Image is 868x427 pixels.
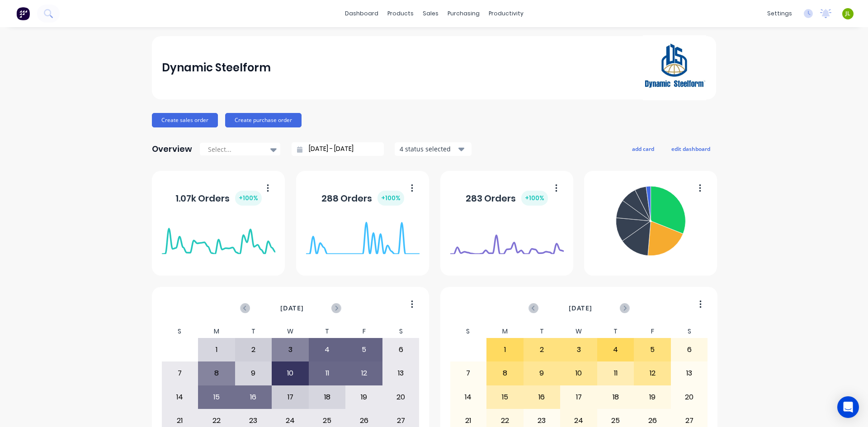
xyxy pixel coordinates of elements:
[487,362,523,385] div: 8
[198,362,235,385] div: 8
[346,362,382,385] div: 12
[450,362,486,385] div: 7
[665,143,716,155] button: edit dashboard
[466,191,548,206] div: 283 Orders
[487,338,523,361] div: 1
[395,142,472,156] button: 4 status selected
[524,362,560,385] div: 9
[569,303,592,313] span: [DATE]
[175,191,262,206] div: 1.07k Orders
[763,7,797,20] div: settings
[634,338,670,361] div: 5
[236,338,272,361] div: 2
[309,386,345,408] div: 18
[598,386,634,408] div: 18
[634,325,671,338] div: F
[198,325,235,338] div: M
[634,386,670,408] div: 19
[383,7,418,20] div: products
[198,338,235,361] div: 1
[524,386,560,408] div: 16
[162,362,198,385] div: 7
[443,7,484,20] div: purchasing
[626,143,660,155] button: add card
[345,325,382,338] div: F
[309,338,345,361] div: 4
[272,362,308,385] div: 10
[236,386,272,408] div: 16
[597,325,634,338] div: T
[161,325,198,338] div: S
[198,386,235,408] div: 15
[560,325,597,338] div: W
[162,59,271,77] div: Dynamic Steelform
[524,325,561,338] div: T
[524,338,560,361] div: 2
[561,386,597,408] div: 17
[272,325,309,338] div: W
[487,386,523,408] div: 15
[450,386,486,408] div: 14
[845,9,850,18] span: JL
[309,325,346,338] div: T
[16,7,30,20] img: Factory
[598,338,634,361] div: 4
[383,338,419,361] div: 6
[643,35,706,100] img: Dynamic Steelform
[152,113,218,127] button: Create sales order
[346,386,382,408] div: 19
[418,7,443,20] div: sales
[671,362,708,385] div: 13
[671,325,708,338] div: S
[280,303,304,313] span: [DATE]
[346,338,382,361] div: 5
[235,191,262,206] div: + 100 %
[521,191,548,206] div: + 100 %
[634,362,670,385] div: 12
[225,113,302,127] button: Create purchase order
[340,7,383,20] a: dashboard
[450,325,487,338] div: S
[561,362,597,385] div: 10
[598,362,634,385] div: 11
[272,338,308,361] div: 3
[321,191,404,206] div: 288 Orders
[272,386,308,408] div: 17
[400,144,457,154] div: 4 status selected
[486,325,524,338] div: M
[236,362,272,385] div: 9
[671,338,708,361] div: 6
[152,140,192,158] div: Overview
[837,396,859,418] div: Open Intercom Messenger
[235,325,272,338] div: T
[383,362,419,385] div: 13
[561,338,597,361] div: 3
[377,191,404,206] div: + 100 %
[162,386,198,408] div: 14
[484,7,528,20] div: productivity
[382,325,420,338] div: S
[671,386,708,408] div: 20
[383,386,419,408] div: 20
[309,362,345,385] div: 11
